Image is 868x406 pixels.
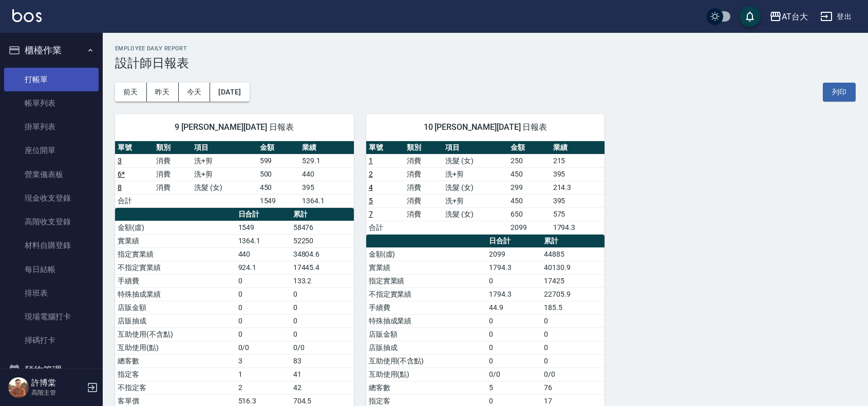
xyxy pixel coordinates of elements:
h2: Employee Daily Report [115,45,856,52]
td: 實業績 [366,261,487,274]
td: 0 [291,314,354,327]
td: 299 [508,181,550,194]
td: 0/0 [291,341,354,354]
div: AT台大 [782,10,808,23]
td: 0 [541,341,605,354]
td: 76 [541,381,605,394]
td: 合計 [115,194,154,207]
td: 575 [551,207,605,221]
button: 登出 [816,7,856,26]
a: 現金收支登錄 [4,186,99,210]
a: 8 [118,183,122,191]
td: 店販金額 [115,301,236,314]
td: 互助使用(不含點) [366,354,487,368]
td: 440 [299,167,354,181]
th: 日合計 [236,208,291,221]
td: 洗+剪 [443,167,508,181]
button: save [740,6,760,27]
td: 0 [486,341,541,354]
td: 133.2 [291,274,354,287]
td: 消費 [404,181,443,194]
td: 0 [486,274,541,287]
span: 9 [PERSON_NAME][DATE] 日報表 [127,122,342,132]
th: 累計 [291,208,354,221]
td: 395 [551,167,605,181]
a: 掛單列表 [4,115,99,139]
td: 22705.9 [541,287,605,301]
td: 洗+剪 [192,154,257,167]
td: 450 [508,167,550,181]
td: 消費 [404,207,443,221]
td: 2 [236,381,291,394]
td: 0 [541,327,605,341]
td: 實業績 [115,234,236,247]
td: 特殊抽成業績 [366,314,487,327]
td: 特殊抽成業績 [115,287,236,301]
td: 互助使用(不含點) [115,327,236,341]
th: 單號 [366,141,405,154]
td: 0 [486,327,541,341]
table: a dense table [115,141,354,208]
td: 金額(虛) [366,247,487,261]
td: 0 [541,354,605,368]
td: 17425 [541,274,605,287]
button: 列印 [823,83,856,102]
a: 高階收支登錄 [4,210,99,234]
img: Person [8,377,29,398]
td: 合計 [366,221,405,234]
td: 店販抽成 [366,341,487,354]
td: 185.5 [541,301,605,314]
td: 215 [551,154,605,167]
td: 2099 [486,247,541,261]
td: 5 [486,381,541,394]
td: 250 [508,154,550,167]
td: 0/0 [236,341,291,354]
td: 52250 [291,234,354,247]
td: 洗髮 (女) [192,181,257,194]
a: 4 [369,183,373,191]
td: 指定實業績 [115,247,236,261]
a: 座位開單 [4,139,99,162]
td: 650 [508,207,550,221]
td: 1549 [236,221,291,234]
td: 1794.3 [486,261,541,274]
td: 指定客 [115,368,236,381]
td: 0 [486,354,541,368]
td: 0 [291,287,354,301]
td: 洗+剪 [443,194,508,207]
a: 1 [369,157,373,165]
h5: 許博棠 [31,378,84,388]
td: 0 [291,327,354,341]
td: 總客數 [115,354,236,368]
td: 440 [236,247,291,261]
th: 累計 [541,235,605,248]
td: 1794.3 [551,221,605,234]
a: 排班表 [4,281,99,305]
td: 44885 [541,247,605,261]
td: 924.1 [236,261,291,274]
td: 395 [551,194,605,207]
td: 消費 [154,181,192,194]
td: 17445.4 [291,261,354,274]
td: 店販抽成 [115,314,236,327]
td: 消費 [404,194,443,207]
td: 1364.1 [299,194,354,207]
button: 昨天 [147,83,179,102]
td: 0 [486,314,541,327]
table: a dense table [366,141,605,235]
td: 洗髮 (女) [443,154,508,167]
td: 42 [291,381,354,394]
h3: 設計師日報表 [115,56,856,70]
td: 指定實業績 [366,274,487,287]
td: 1 [236,368,291,381]
td: 消費 [154,154,192,167]
td: 消費 [404,154,443,167]
td: 0 [236,301,291,314]
a: 7 [369,210,373,218]
td: 不指定實業績 [366,287,487,301]
td: 店販金額 [366,327,487,341]
td: 互助使用(點) [366,368,487,381]
td: 0 [541,314,605,327]
th: 業績 [551,141,605,154]
a: 5 [369,197,373,205]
